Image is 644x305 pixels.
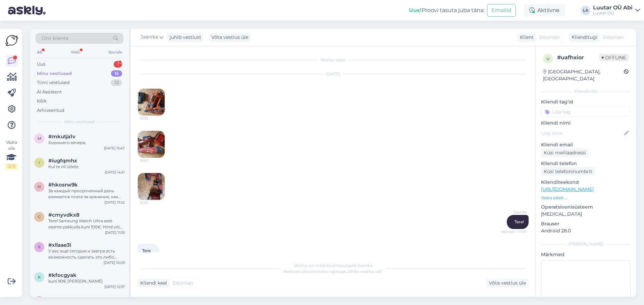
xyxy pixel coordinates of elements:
[541,120,631,127] p: Kliendi nimi
[37,89,62,95] div: AI Assistent
[409,6,484,14] div: Proovi tasuta juba täna:
[38,275,41,280] span: k
[294,263,373,268] span: Vestlus on määratud kasutajale Jaanika
[37,79,70,86] div: Tiimi vestlused
[104,260,125,265] div: [DATE] 10:09
[107,48,123,57] div: Socials
[37,70,72,77] div: Minu vestlused
[105,230,125,235] div: [DATE] 11:59
[114,61,122,68] div: 1
[48,164,125,170] div: Kui te nii ütlete
[593,5,640,16] a: Luutar OÜ AbiLuutar OÜ
[104,200,125,205] div: [DATE] 13:22
[541,160,631,167] p: Kliendi telefon
[38,184,41,189] span: h
[541,241,631,247] div: [PERSON_NAME]
[48,272,76,278] span: #kfocgyak
[48,134,75,140] span: #mkutja1v
[64,119,95,125] span: Minu vestlused
[140,116,165,121] span: 10:53
[541,211,631,218] p: [MEDICAL_DATA]
[541,98,631,105] p: Kliendi tag'id
[138,280,167,287] div: Kliendi keel
[541,220,631,227] p: Brauser
[486,279,529,288] div: Võta vestlus üle
[593,10,633,16] div: Luutar OÜ
[409,7,422,13] b: Uus!
[105,170,125,175] div: [DATE] 14:21
[48,278,125,284] div: kuni 90€ [PERSON_NAME]
[48,242,71,248] span: #xllaae3l
[283,269,383,274] span: Vestluse ülevõtmiseks vajutage
[140,158,165,163] span: 10:53
[541,167,595,176] div: Küsi telefoninumbrit
[36,48,43,57] div: All
[138,131,165,158] img: Attachment
[48,188,125,200] div: За каждый просроченный день взимается плата за хранение, как указано в Вашем договоре.
[541,251,631,258] p: Märkmed
[541,227,631,234] p: Android 28.0
[541,141,631,148] p: Kliendi email
[581,6,590,15] div: LA
[541,179,631,186] p: Klienditeekond
[38,214,41,219] span: c
[104,284,125,289] div: [DATE] 12:57
[501,210,527,215] span: Jaanika
[39,160,40,165] span: i
[346,269,383,274] i: „Võtke vestlus üle”
[138,71,529,77] div: [DATE]
[48,182,78,188] span: #hkosrw9k
[569,34,597,41] div: Klienditugi
[541,107,631,117] input: Lisa tag
[37,61,45,68] div: Uus
[111,70,122,77] div: 15
[541,204,631,211] p: Operatsioonisüsteem
[603,34,624,41] span: Estonian
[138,173,165,200] img: Attachment
[37,98,47,104] div: Kõik
[167,34,201,41] div: juhib vestlust
[5,34,18,47] img: Askly Logo
[487,4,516,17] button: Emailid
[501,229,527,234] span: Nähtud ✓ 11:07
[173,280,193,287] span: Estonian
[42,35,68,42] span: Otsi kliente
[557,54,599,62] div: # uafhxior
[515,219,524,224] span: Tere!
[48,158,77,164] span: #iugfqmhx
[38,136,41,141] span: m
[541,88,631,94] div: Kliendi info
[69,48,81,57] div: Web
[543,68,624,82] div: [GEOGRAPHIC_DATA], [GEOGRAPHIC_DATA]
[48,212,79,218] span: #cmyvdkx8
[209,33,251,42] div: Võta vestlus üle
[141,33,158,41] span: Jaanika
[38,244,41,249] span: x
[138,57,529,63] div: Vestlus algas
[541,130,623,137] input: Lisa nimi
[48,140,125,146] div: Хорошего вечера.
[142,248,151,253] span: Tere
[546,56,550,61] span: u
[524,4,565,16] div: Aktiivne
[37,107,64,114] div: Arhiveeritud
[138,89,165,116] img: Attachment
[541,148,589,157] div: Küsi meiliaadressi
[104,146,125,151] div: [DATE] 15:47
[48,218,125,230] div: Tere! Samsung Watch Ultra eest saame pakkuda kuni 100€. Hind võib mingil määral muutuda, oleneb k...
[541,186,594,192] a: [URL][DOMAIN_NAME]
[593,5,633,10] div: Luutar OÜ Abi
[517,34,534,41] div: Klient
[5,163,17,169] div: 2 / 3
[140,200,165,205] span: 10:53
[541,195,631,201] p: Vaata edasi ...
[599,54,629,61] span: Offline
[5,139,17,169] div: Vaata siia
[48,248,125,260] div: У вас ещё сегодня и завтра есть возможность сделать это либо через интернет, либо в конторе.
[48,296,78,302] span: #xnwzuv6k
[111,79,122,86] div: 32
[539,34,560,41] span: Estonian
